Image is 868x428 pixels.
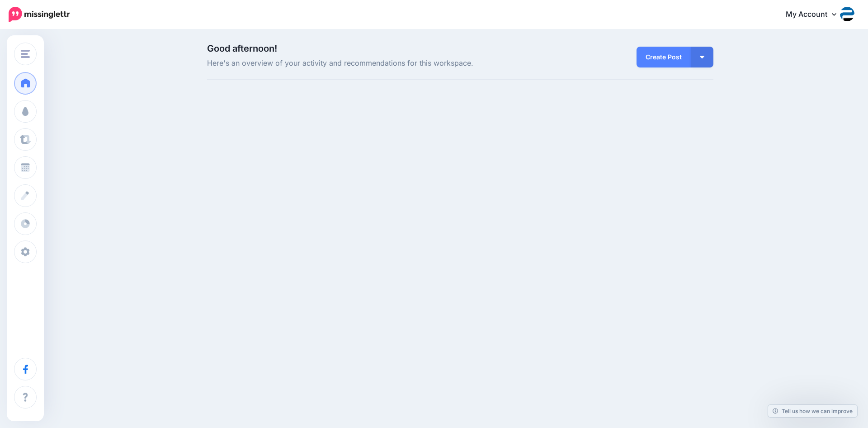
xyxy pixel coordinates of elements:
a: Tell us how we can improve [768,405,857,417]
span: Here's an overview of your activity and recommendations for this workspace. [207,58,540,69]
a: Create Post [637,47,691,67]
span: Good afternoon! [207,43,277,54]
img: arrow-down-white.png [700,56,704,58]
img: Missinglettr [9,7,70,22]
a: My Account [777,4,854,26]
img: menu.png [21,50,30,58]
